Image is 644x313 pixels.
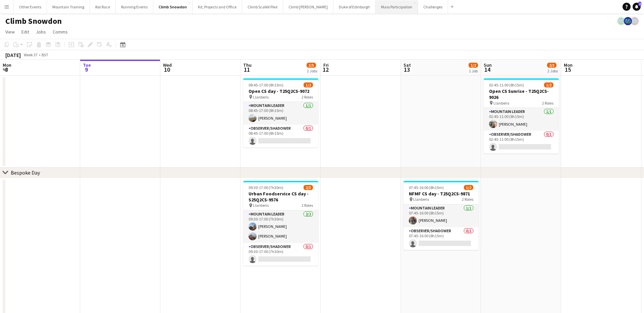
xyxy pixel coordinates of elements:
[249,185,283,190] span: 09:30-17:00 (7h30m)
[413,197,429,202] span: Llanberis
[243,191,318,203] h3: Urban Foodservice CS day - S25Q2CS-9576
[624,17,632,25] app-user-avatar: Staff RAW Adventures
[162,66,172,73] span: 10
[404,62,411,68] span: Sat
[3,27,17,36] a: View
[484,108,559,131] app-card-role: Mountain Leader1/102:45-11:00 (8h15m)[PERSON_NAME]
[243,210,318,243] app-card-role: Mountain Leader2/209:30-17:00 (7h30m)[PERSON_NAME][PERSON_NAME]
[484,62,492,68] span: Sun
[404,204,479,227] app-card-role: Mountain Leader1/107:45-16:00 (8h15m)[PERSON_NAME]
[564,62,573,68] span: Mon
[376,0,418,13] button: Mass Participation
[484,88,559,100] h3: Open CS Sunrise - T25Q2CS-9026
[116,0,153,13] button: Running Events
[5,29,15,35] span: View
[404,227,479,250] app-card-role: Observer/Shadower0/107:45-16:00 (8h15m)
[484,78,559,153] app-job-card: 02:45-11:00 (8h15m)1/2Open CS Sunrise - T25Q2CS-9026 Llanberis2 RolesMountain Leader1/102:45-11:0...
[253,95,269,100] span: Llanberis
[489,82,524,87] span: 02:45-11:00 (8h15m)
[402,66,411,73] span: 13
[14,0,47,13] button: Other Events
[464,185,473,190] span: 1/2
[83,62,91,68] span: Tue
[304,82,313,87] span: 1/2
[243,102,318,125] app-card-role: Mountain Leader1/108:45-17:00 (8h15m)[PERSON_NAME]
[493,101,509,106] span: Llanberis
[409,185,444,190] span: 07:45-16:00 (8h15m)
[469,68,478,73] div: 1 Job
[82,66,91,73] span: 9
[302,95,313,100] span: 2 Roles
[243,125,318,147] app-card-role: Observer/Shadower0/108:45-17:00 (8h15m)
[50,27,70,36] a: Comms
[90,0,116,13] button: Rat Race
[243,88,318,94] h3: Open CS day - T25Q2CS-9072
[21,29,29,35] span: Edit
[2,66,11,73] span: 8
[462,197,473,202] span: 2 Roles
[418,0,448,13] button: Challenges
[304,185,313,190] span: 2/3
[542,101,553,106] span: 2 Roles
[283,0,333,13] button: Climb [PERSON_NAME]
[563,66,573,73] span: 15
[36,29,46,35] span: Jobs
[3,62,11,68] span: Mon
[469,63,478,68] span: 1/2
[33,27,49,36] a: Jobs
[47,0,90,13] button: Mountain Training
[5,52,21,58] div: [DATE]
[638,2,641,6] span: 2
[193,0,242,13] button: Kit, Projects and Office
[322,66,329,73] span: 12
[404,181,479,250] app-job-card: 07:45-16:00 (8h15m)1/2NFMF CS day - T25Q2CS-9871 Llanberis2 RolesMountain Leader1/107:45-16:00 (8...
[333,0,376,13] button: Duke of Edinburgh
[42,52,48,57] div: BST
[243,243,318,266] app-card-role: Observer/Shadower0/109:30-17:00 (7h30m)
[22,52,39,57] span: Week 37
[323,62,329,68] span: Fri
[243,78,318,147] app-job-card: 08:45-17:00 (8h15m)1/2Open CS day - T25Q2CS-9072 Llanberis2 RolesMountain Leader1/108:45-17:00 (8...
[617,17,625,25] app-user-avatar: Staff RAW Adventures
[53,29,68,35] span: Comms
[253,203,269,208] span: Llanberis
[153,0,193,13] button: Climb Snowdon
[307,63,316,68] span: 3/5
[242,0,283,13] button: Climb Scafell Pike
[19,27,32,36] a: Edit
[483,66,492,73] span: 14
[242,66,252,73] span: 11
[544,82,553,87] span: 1/2
[243,181,318,266] app-job-card: 09:30-17:00 (7h30m)2/3Urban Foodservice CS day - S25Q2CS-9576 Llanberis2 RolesMountain Leader2/20...
[163,62,172,68] span: Wed
[633,3,641,11] a: 2
[404,191,479,197] h3: NFMF CS day - T25Q2CS-9871
[11,169,40,176] div: Bespoke Day
[484,131,559,153] app-card-role: Observer/Shadower0/102:45-11:00 (8h15m)
[307,68,317,73] div: 2 Jobs
[302,203,313,208] span: 2 Roles
[249,82,283,87] span: 08:45-17:00 (8h15m)
[547,63,556,68] span: 2/3
[5,16,62,26] h1: Climb Snowdon
[547,68,558,73] div: 2 Jobs
[243,62,252,68] span: Thu
[631,17,639,25] app-user-avatar: Staff RAW Adventures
